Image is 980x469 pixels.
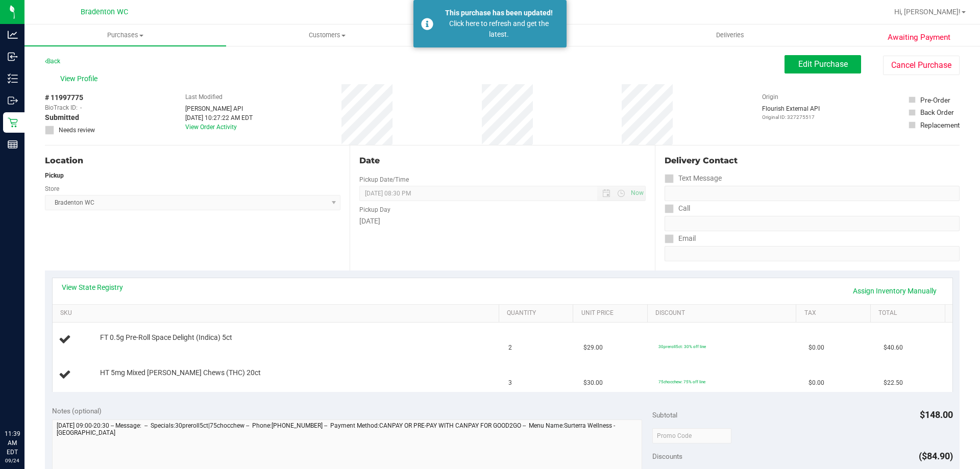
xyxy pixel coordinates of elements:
[52,407,102,415] span: Notes (optional)
[665,216,960,231] input: Format: (999) 999-9999
[24,31,226,40] span: Purchases
[62,282,123,292] a: View State Registry
[100,368,261,378] span: HT 5mg Mixed [PERSON_NAME] Chews (THC) 20ct
[785,55,861,73] button: Edit Purchase
[884,378,903,388] span: $22.50
[227,31,427,40] span: Customers
[798,59,848,69] span: Edit Purchase
[808,343,824,353] span: $0.00
[665,186,960,201] input: Format: (999) 999-9999
[45,92,83,103] span: # 11997775
[45,184,59,193] label: Store
[808,378,824,388] span: $0.00
[888,32,950,43] span: Awaiting Payment
[762,92,778,102] label: Origin
[804,309,867,317] a: Tax
[100,333,232,342] span: FT 0.5g Pre-Roll Space Delight (Indica) 5ct
[359,175,409,184] label: Pickup Date/Time
[920,95,950,105] div: Pre-Order
[665,231,696,246] label: Email
[59,126,95,135] span: Needs review
[10,387,41,418] iframe: Resource center
[655,309,792,317] a: Discount
[581,309,644,317] a: Unit Price
[507,309,569,317] a: Quantity
[45,58,60,65] a: Back
[359,155,645,167] div: Date
[45,172,64,179] strong: Pickup
[60,73,101,84] span: View Profile
[226,24,428,46] a: Customers
[359,205,390,214] label: Pickup Day
[8,30,18,40] inline-svg: Analytics
[658,379,705,384] span: 75chocchew: 75% off line
[652,428,731,443] input: Promo Code
[652,411,677,419] span: Subtotal
[60,309,495,317] a: SKU
[629,24,831,46] a: Deliveries
[81,8,128,16] span: Bradenton WC
[8,52,18,62] inline-svg: Inbound
[920,120,960,130] div: Replacement
[45,155,340,167] div: Location
[185,104,253,113] div: [PERSON_NAME] API
[894,8,961,16] span: Hi, [PERSON_NAME]!
[878,309,941,317] a: Total
[508,343,512,353] span: 2
[185,113,253,122] div: [DATE] 10:27:22 AM EDT
[359,216,645,227] div: [DATE]
[665,171,722,186] label: Text Message
[8,73,18,84] inline-svg: Inventory
[702,31,758,40] span: Deliveries
[8,95,18,106] inline-svg: Outbound
[762,113,820,121] p: Original ID: 327275517
[658,344,706,349] span: 30preroll5ct: 30% off line
[508,378,512,388] span: 3
[583,343,603,353] span: $29.00
[439,18,559,40] div: Click here to refresh and get the latest.
[665,155,960,167] div: Delivery Contact
[5,429,20,457] p: 11:39 AM EDT
[45,103,78,112] span: BioTrack ID:
[846,282,943,300] a: Assign Inventory Manually
[185,124,237,131] a: View Order Activity
[665,201,690,216] label: Call
[920,409,953,420] span: $148.00
[45,112,79,123] span: Submitted
[920,107,954,117] div: Back Order
[5,457,20,464] p: 09/24
[583,378,603,388] span: $30.00
[439,8,559,18] div: This purchase has been updated!
[8,139,18,150] inline-svg: Reports
[919,451,953,461] span: ($84.90)
[762,104,820,121] div: Flourish External API
[883,56,960,75] button: Cancel Purchase
[24,24,226,46] a: Purchases
[8,117,18,128] inline-svg: Retail
[884,343,903,353] span: $40.60
[652,447,682,465] span: Discounts
[80,103,82,112] span: -
[185,92,223,102] label: Last Modified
